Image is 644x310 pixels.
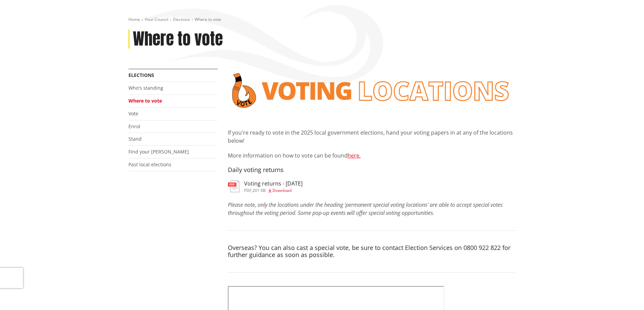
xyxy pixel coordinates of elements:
iframe: Messenger Launcher [613,282,637,306]
a: Elections [128,72,154,78]
a: Who's standing [128,85,163,91]
a: Past local elections [128,161,171,168]
h4: Overseas? You can also cast a special vote, be sure to contact Election Services on 0800 922 822 ... [228,244,516,259]
a: Elections [173,17,190,22]
a: Stand [128,136,142,142]
p: More information on how to vote can be found [228,151,516,160]
p: If you're ready to vote in the 2025 local government elections, hand your voting papers in at any... [228,129,516,145]
div: , [244,189,303,193]
a: Voting returns - [DATE] pdf,201 KB Download [228,180,303,193]
a: Enrol [128,123,140,130]
span: pdf [244,188,252,193]
a: Find your [PERSON_NAME] [128,148,189,155]
em: Please note, only the locations under the heading 'permanent special voting locations' are able t... [228,201,503,217]
a: Vote [128,110,138,117]
span: Download [272,188,291,193]
h1: Where to vote [133,29,223,49]
img: voting locations banner [228,69,516,112]
nav: breadcrumb [128,17,516,23]
a: Home [128,17,140,22]
span: 201 KB [253,188,266,193]
h4: Daily voting returns [228,166,516,174]
img: document-pdf.svg [228,180,239,192]
a: here. [348,152,361,159]
h3: Voting returns - [DATE] [244,180,303,187]
a: Your Council [145,17,168,22]
a: Where to vote [128,97,162,104]
span: Where to vote [195,17,221,22]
